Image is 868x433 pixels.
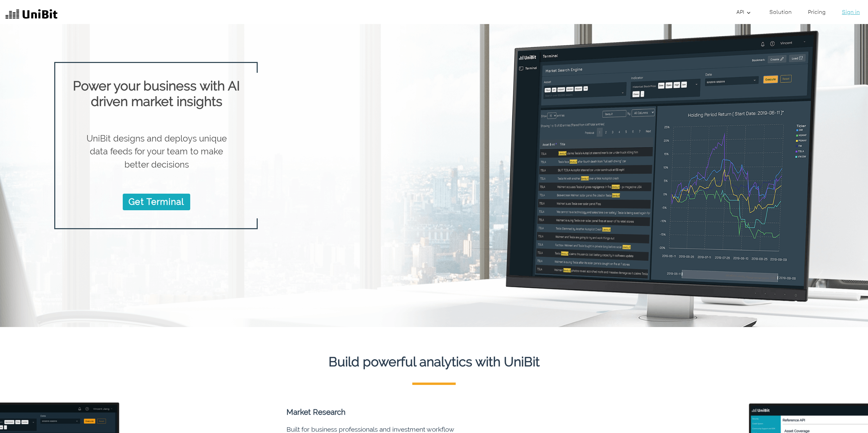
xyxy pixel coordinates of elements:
[123,194,190,210] a: Get Terminal
[734,5,756,19] a: API
[805,5,828,19] a: Pricing
[77,132,236,171] p: UniBit designs and deploys unique data feeds for your team to make better decisions
[834,399,860,425] iframe: Drift Widget Chat Controller
[5,8,58,21] img: UniBit Logo
[66,78,247,109] h1: Power your business with AI driven market insights
[287,385,635,424] li: Market Research
[839,5,863,19] a: Sign in
[767,5,794,19] a: Solution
